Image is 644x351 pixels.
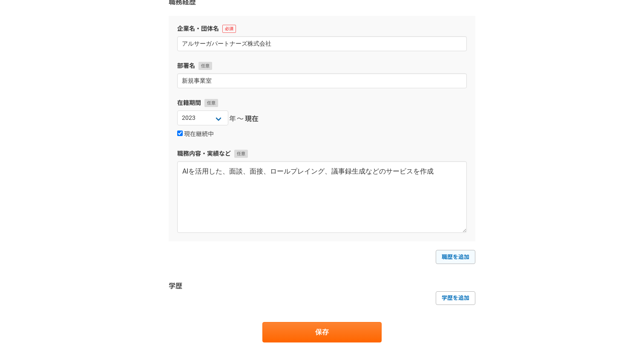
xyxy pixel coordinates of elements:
label: 職務内容・実績など [177,149,467,158]
h3: 学歴 [169,281,475,291]
input: 開発2部 [177,73,467,88]
input: エニィクルー株式会社 [177,36,467,51]
a: 職歴を追加 [436,250,475,264]
label: 在籍期間 [177,99,467,107]
span: 現在 [245,114,259,124]
input: 現在継続中 [177,131,183,136]
label: 企業名・団体名 [177,24,467,33]
button: 保存 [262,322,382,342]
label: 現在継続中 [177,131,214,138]
label: 部署名 [177,61,467,70]
span: 年〜 [229,114,244,124]
a: 学歴を追加 [436,291,475,305]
